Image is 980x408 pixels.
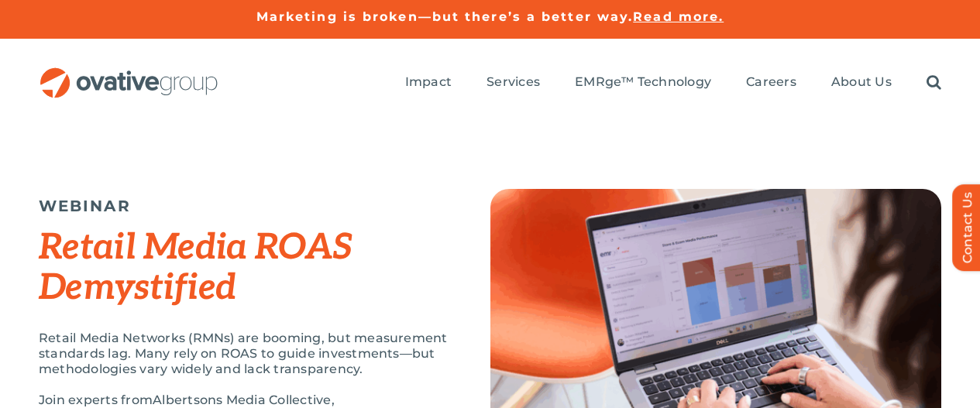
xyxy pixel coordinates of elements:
[831,74,892,90] span: About Us
[746,74,796,90] span: Careers
[487,74,540,90] span: Services
[487,74,540,91] a: Services
[256,9,634,24] a: Marketing is broken—but there’s a better way.
[633,9,724,24] a: Read more.
[575,74,711,90] span: EMRge™ Technology
[405,74,452,90] span: Impact
[405,74,452,91] a: Impact
[927,74,941,91] a: Search
[39,226,352,310] em: Retail Media ROAS Demystified
[575,74,711,91] a: EMRge™ Technology
[39,66,219,81] a: OG_Full_horizontal_RGB
[831,74,892,91] a: About Us
[39,197,452,215] h5: WEBINAR
[405,58,941,108] nav: Menu
[746,74,796,91] a: Careers
[39,331,452,377] p: Retail Media Networks (RMNs) are booming, but measurement standards lag. Many rely on ROAS to gui...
